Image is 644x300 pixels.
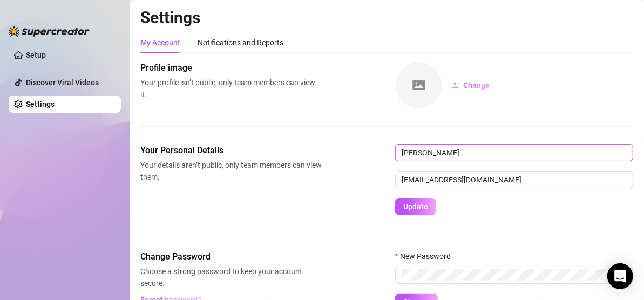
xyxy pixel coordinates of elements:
[140,250,322,263] span: Change Password
[26,100,55,108] a: Settings
[9,26,90,37] img: logo-BBDzfeDw.svg
[140,144,322,157] span: Your Personal Details
[140,8,633,28] h2: Settings
[607,263,633,289] div: Open Intercom Messenger
[443,77,498,94] button: Change
[396,62,442,108] img: square-placeholder.png
[395,250,458,262] label: New Password
[403,202,428,211] span: Update
[140,77,322,100] span: Your profile isn’t public, only team members can view it.
[451,81,459,89] span: upload
[140,159,322,183] span: Your details aren’t public, only team members can view them.
[198,37,283,49] div: Notifications and Reports
[463,81,490,90] span: Change
[140,265,322,289] span: Choose a strong password to keep your account secure.
[26,78,99,87] a: Discover Viral Videos
[402,269,608,281] input: New Password
[140,62,322,74] span: Profile image
[395,198,436,215] button: Update
[395,144,633,161] input: Enter name
[140,37,180,49] div: My Account
[395,171,633,188] input: Enter new email
[26,51,46,59] a: Setup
